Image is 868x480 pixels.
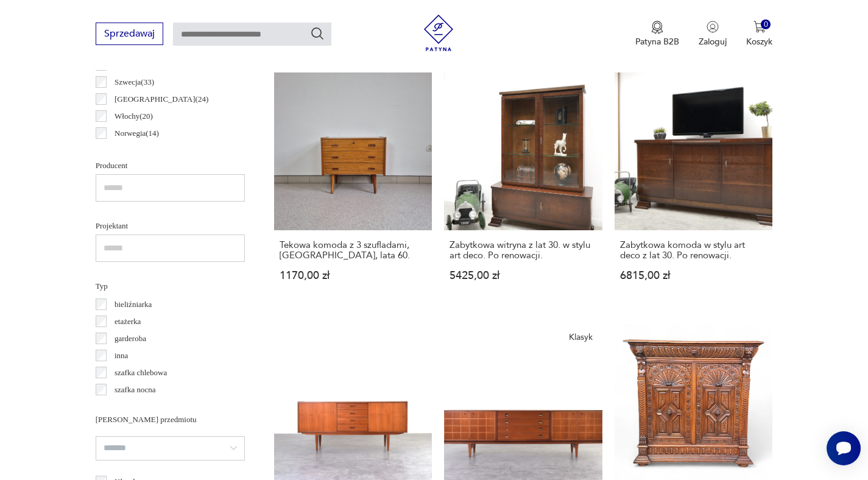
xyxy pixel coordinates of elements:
p: szafka chlebowa [115,366,167,379]
p: [PERSON_NAME] przedmiotu [96,413,245,426]
p: Projektant [96,219,245,233]
img: Patyna - sklep z meblami i dekoracjami vintage [420,15,457,51]
h3: Zabytkowa komoda w stylu art deco z lat 30. Po renowacji. [620,240,767,261]
p: Norwegia ( 14 ) [115,127,159,140]
a: Zabytkowa witryna z lat 30. w stylu art deco. Po renowacji.Zabytkowa witryna z lat 30. w stylu ar... [444,72,602,305]
a: Zabytkowa komoda w stylu art deco z lat 30. Po renowacji.Zabytkowa komoda w stylu art deco z lat ... [615,72,773,305]
button: Szukaj [310,26,325,41]
img: Ikona koszyka [753,21,766,33]
a: Sprzedawaj [96,30,163,39]
p: szafka nocna [115,383,156,397]
p: Patyna B2B [635,36,679,48]
p: [GEOGRAPHIC_DATA] ( 24 ) [115,93,208,106]
p: 5425,00 zł [450,270,597,281]
p: Producent [96,159,245,172]
button: Zaloguj [699,21,727,48]
img: Ikona medalu [651,21,663,34]
p: inna [115,349,128,362]
h3: Tekowa komoda z 3 szufladami, [GEOGRAPHIC_DATA], lata 60. [280,240,427,261]
button: Sprzedawaj [96,23,163,45]
p: Zaloguj [699,36,727,48]
p: Koszyk [746,36,772,48]
p: Szwecja ( 33 ) [115,76,154,89]
a: Tekowa komoda z 3 szufladami, Norwegia, lata 60.Tekowa komoda z 3 szufladami, [GEOGRAPHIC_DATA], ... [274,72,432,305]
button: Patyna B2B [635,21,679,48]
a: Ikona medaluPatyna B2B [635,21,679,48]
h3: Zabytkowa witryna z lat 30. w stylu art deco. Po renowacji. [450,240,597,261]
p: Typ [96,280,245,293]
iframe: Smartsupp widget button [827,431,861,465]
p: etażerka [115,315,141,328]
p: Włochy ( 20 ) [115,110,153,123]
p: Francja ( 12 ) [115,144,152,157]
p: bieliźniarka [115,298,152,311]
div: 0 [761,19,771,30]
p: garderoba [115,332,146,345]
p: 6815,00 zł [620,270,767,281]
p: 1170,00 zł [280,270,427,281]
button: 0Koszyk [746,21,772,48]
img: Ikonka użytkownika [707,21,719,33]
